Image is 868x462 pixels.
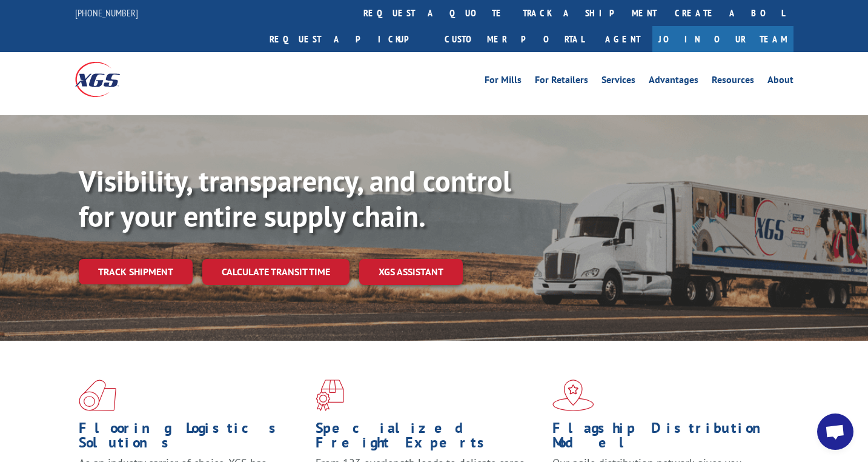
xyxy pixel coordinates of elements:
a: Resources [712,75,754,89]
img: xgs-icon-focused-on-flooring-red [316,380,344,411]
a: Request a pickup [260,26,436,52]
a: Customer Portal [436,26,593,52]
h1: Specialized Freight Experts [316,421,543,456]
a: Advantages [649,75,698,89]
a: About [767,75,793,89]
a: Services [601,75,635,89]
a: For Retailers [535,75,588,89]
a: Agent [593,26,652,52]
h1: Flagship Distribution Model [552,421,780,456]
a: [PHONE_NUMBER] [75,7,138,19]
div: Open chat [817,413,853,450]
h1: Flooring Logistics Solutions [79,421,306,456]
b: Visibility, transparency, and control for your entire supply chain. [79,162,511,235]
a: XGS ASSISTANT [359,259,463,285]
a: For Mills [485,75,522,89]
img: xgs-icon-total-supply-chain-intelligence-red [79,380,116,411]
a: Track shipment [79,259,193,284]
a: Calculate transit time [202,259,350,285]
a: Join Our Team [652,26,793,52]
img: xgs-icon-flagship-distribution-model-red [552,380,594,411]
